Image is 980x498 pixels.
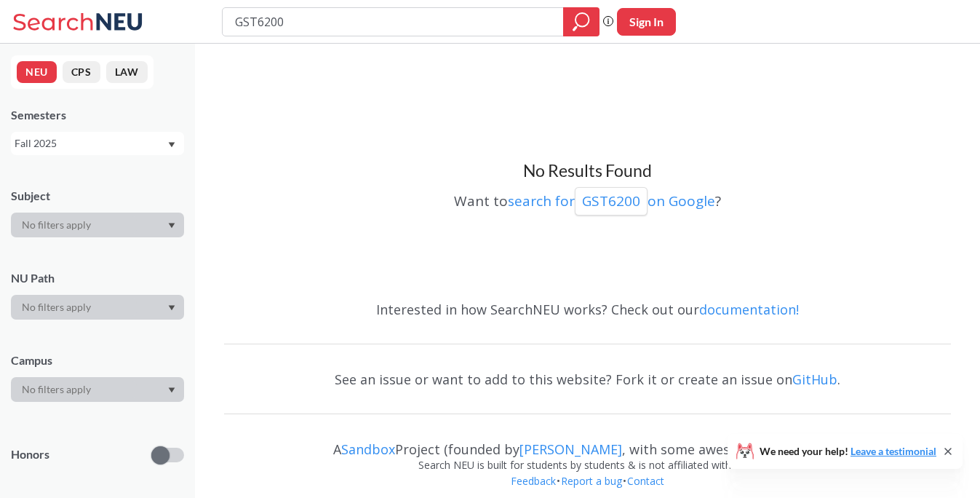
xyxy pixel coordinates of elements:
[168,387,175,393] svg: Dropdown arrow
[508,191,715,210] a: search forGST6200on Google
[11,270,184,286] div: NU Path
[560,474,623,488] a: Report a bug
[224,457,951,473] div: Search NEU is built for students by students & is not affiliated with NEU.
[168,142,175,148] svg: Dropdown arrow
[234,9,553,34] input: Class, professor, course number, "phrase"
[582,191,640,211] p: GST6200
[792,371,837,388] a: GitHub
[224,428,951,457] div: A Project (founded by , with some awesome )
[106,61,148,83] button: LAW
[224,160,951,182] h3: No Results Found
[11,295,184,320] div: Dropdown arrow
[510,474,557,488] a: Feedback
[626,474,665,488] a: Contact
[11,213,184,237] div: Dropdown arrow
[850,445,936,457] a: Leave a testimonial
[11,107,184,123] div: Semesters
[11,132,184,155] div: Fall 2025Dropdown arrow
[617,8,676,36] button: Sign In
[63,61,100,83] button: CPS
[11,446,49,463] p: Honors
[11,377,184,402] div: Dropdown arrow
[168,223,175,229] svg: Dropdown arrow
[224,288,951,331] div: Interested in how SearchNEU works? Check out our
[563,7,599,36] div: magnifying glass
[699,301,799,318] a: documentation!
[224,182,951,216] div: Want to ?
[15,135,167,151] div: Fall 2025
[224,358,951,400] div: See an issue or want to add to this website? Fork it or create an issue on .
[168,305,175,311] svg: Dropdown arrow
[17,61,57,83] button: NEU
[760,446,936,456] span: We need your help!
[519,440,622,458] a: [PERSON_NAME]
[341,440,395,458] a: Sandbox
[11,352,184,368] div: Campus
[573,12,590,32] svg: magnifying glass
[11,188,184,204] div: Subject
